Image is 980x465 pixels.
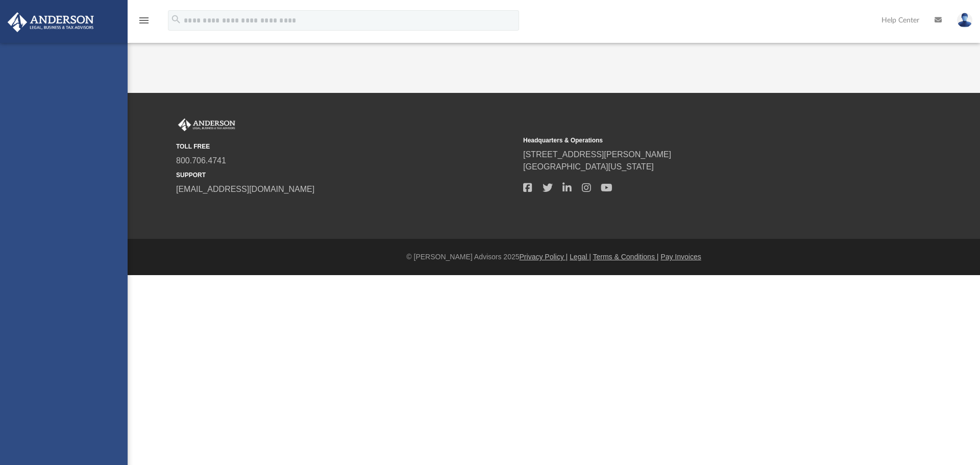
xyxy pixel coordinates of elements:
i: search [170,14,182,25]
a: Privacy Policy | [520,253,568,261]
img: Anderson Advisors Platinum Portal [5,12,97,32]
small: Headquarters & Operations [523,136,863,145]
div: © [PERSON_NAME] Advisors 2025 [128,252,980,262]
a: Terms & Conditions | [593,253,659,261]
a: 800.706.4741 [176,156,226,165]
small: SUPPORT [176,170,516,180]
a: menu [138,19,150,27]
a: [EMAIL_ADDRESS][DOMAIN_NAME] [176,185,314,193]
a: Legal | [570,253,591,261]
a: Pay Invoices [660,253,701,261]
a: [GEOGRAPHIC_DATA][US_STATE] [523,162,654,171]
i: menu [138,14,150,27]
a: [STREET_ADDRESS][PERSON_NAME] [523,150,671,159]
small: TOLL FREE [176,142,516,151]
img: Anderson Advisors Platinum Portal [176,118,237,132]
img: User Pic [957,13,972,28]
